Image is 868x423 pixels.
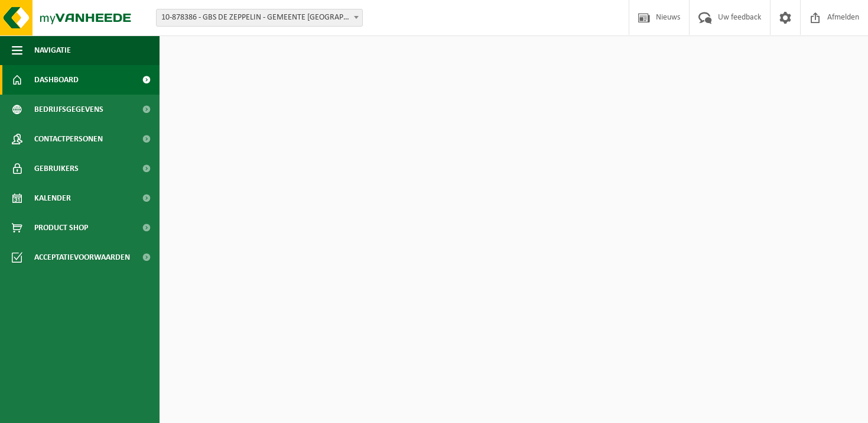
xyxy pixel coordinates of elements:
span: Acceptatievoorwaarden [34,243,130,272]
span: 10-878386 - GBS DE ZEPPELIN - GEMEENTE BEVEREN - KOSTENPLAATS 21 - HAASDONK [156,9,363,27]
span: Dashboard [34,65,79,95]
span: Contactpersonen [34,124,103,154]
span: Navigatie [34,35,71,65]
span: Bedrijfsgegevens [34,95,103,124]
span: 10-878386 - GBS DE ZEPPELIN - GEMEENTE BEVEREN - KOSTENPLAATS 21 - HAASDONK [157,9,362,26]
span: Kalender [34,183,71,213]
span: Product Shop [34,213,88,243]
span: Gebruikers [34,154,79,183]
